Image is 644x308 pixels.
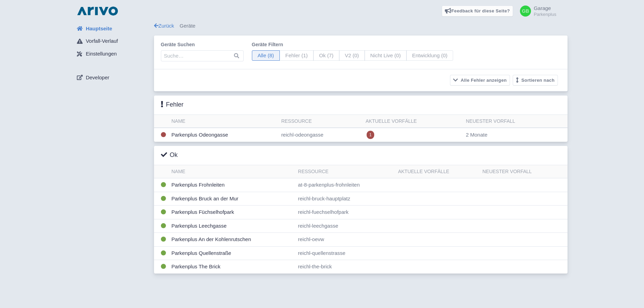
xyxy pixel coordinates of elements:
div: Geräte [154,22,568,30]
th: Name [169,115,279,128]
td: reichl-odeongasse [278,128,363,142]
span: Alle (8) [252,50,280,61]
a: Vorfall-Verlauf [71,35,154,48]
h3: Ok [161,151,178,159]
span: Einstellungen [86,50,117,58]
span: Hauptseite [86,25,112,33]
td: reichl-bruck-hauptplatz [295,192,395,206]
span: V2 (0) [339,50,365,61]
button: Alle Fehler anzeigen [450,75,510,86]
td: reichl-fuechselhofpark [295,206,395,219]
a: Einstellungen [71,48,154,61]
th: Aktuelle Vorfälle [395,165,480,178]
td: Parkenplus Bruck an der Mur [169,192,295,206]
span: Developer [86,74,109,82]
td: Parkenplus Füchselhofpark [169,206,295,219]
span: Ok (7) [313,50,339,61]
a: Developer [71,71,154,84]
th: Aktuelle Vorfälle [363,115,463,128]
td: Parkenplus Leechgasse [169,219,295,233]
small: Parkenplus [534,12,556,17]
th: Ressource [295,165,395,178]
label: Geräte filtern [252,41,453,48]
h3: Fehler [161,101,184,109]
span: Entwicklung (0) [406,50,453,61]
span: Fehler (1) [279,50,314,61]
label: Geräte suchen [161,41,244,48]
a: Garage Parkenplus [516,6,556,17]
td: reichl-quellenstrasse [295,246,395,260]
span: Nicht Live (0) [365,50,407,61]
span: 2 Monate [466,132,488,138]
input: Suche… [161,50,244,61]
th: Name [169,165,295,178]
td: reichl-oevw [295,233,395,247]
span: 1 [367,131,375,139]
th: Neuester Vorfall [463,115,568,128]
td: reichl-leechgasse [295,219,395,233]
td: Parkenplus Quellenstraße [169,246,295,260]
th: Neuester Vorfall [480,165,568,178]
th: Ressource [278,115,363,128]
a: Hauptseite [71,22,154,35]
td: reichl-the-brick [295,260,395,274]
td: Parkenplus An der Kohlenrutschen [169,233,295,247]
td: at-8-parkenplus-frohnleiten [295,178,395,192]
a: Zurück [154,23,174,29]
span: Vorfall-Verlauf [86,37,118,45]
a: Feedback für diese Seite? [442,6,513,17]
td: Parkenplus The Brick [169,260,295,274]
td: Parkenplus Frohnleiten [169,178,295,192]
img: logo [75,6,120,17]
button: Sortieren nach [513,75,558,86]
td: Parkenplus Odeongasse [169,128,279,142]
span: Garage [534,5,551,11]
